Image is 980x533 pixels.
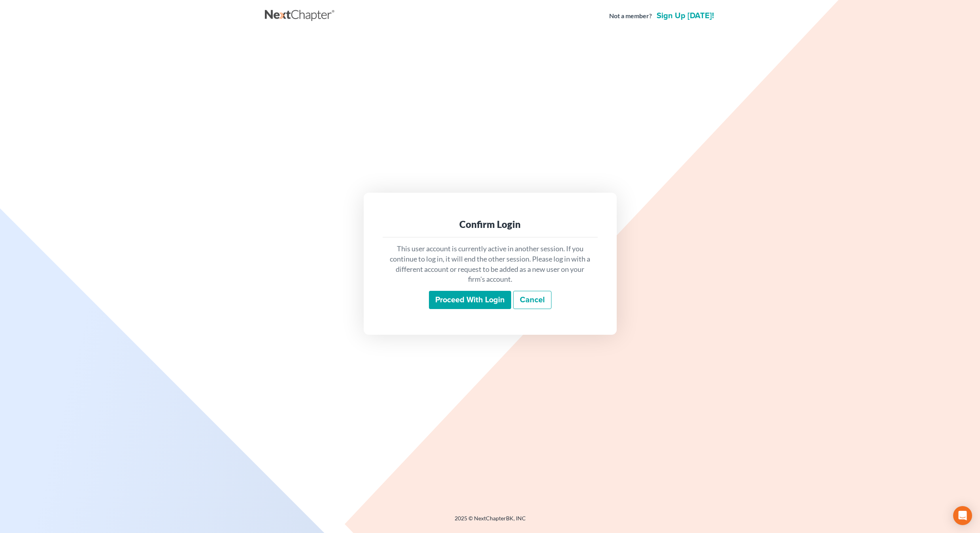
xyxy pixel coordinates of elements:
[429,291,511,309] input: Proceed with login
[389,218,591,231] div: Confirm Login
[265,514,716,529] div: 2025 © NextChapterBK, INC
[655,12,716,20] a: Sign up [DATE]!
[609,11,652,21] strong: Not a member?
[953,506,972,525] div: Open Intercom Messenger
[389,244,591,285] p: This user account is currently active in another session. If you continue to log in, it will end ...
[513,291,551,309] a: Cancel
